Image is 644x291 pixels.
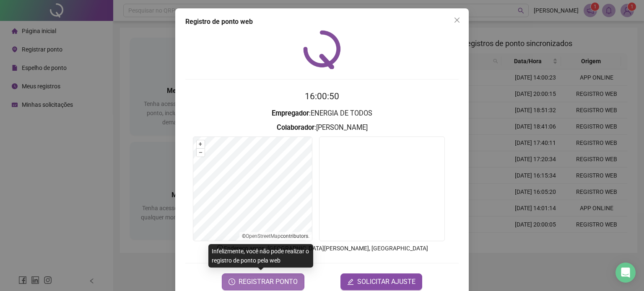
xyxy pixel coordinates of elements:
time: 16:00:50 [305,91,339,101]
strong: Colaborador [277,124,314,131]
span: clock-circle [229,278,235,285]
div: Infelizmente, você não pode realizar o registro de ponto pela web [208,244,313,268]
button: Close [450,13,464,27]
strong: Empregador [272,109,309,117]
button: editSOLICITAR AJUSTE [340,273,422,290]
button: – [197,149,205,157]
h3: : [PERSON_NAME] [185,122,459,133]
li: © contributors. [242,233,309,239]
span: REGISTRAR PONTO [239,277,298,287]
button: + [197,140,205,148]
button: REGISTRAR PONTO [222,273,304,290]
img: QRPoint [303,30,341,69]
div: Open Intercom Messenger [615,263,636,283]
h3: : ENERGIA DE TODOS [185,108,459,119]
span: SOLICITAR AJUSTE [357,277,415,287]
span: close [454,17,460,23]
div: Registro de ponto web [185,17,459,27]
a: OpenStreetMap [246,233,280,239]
p: Endereço aprox. : [GEOGRAPHIC_DATA][PERSON_NAME], [GEOGRAPHIC_DATA] [185,244,459,253]
span: edit [347,278,354,285]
